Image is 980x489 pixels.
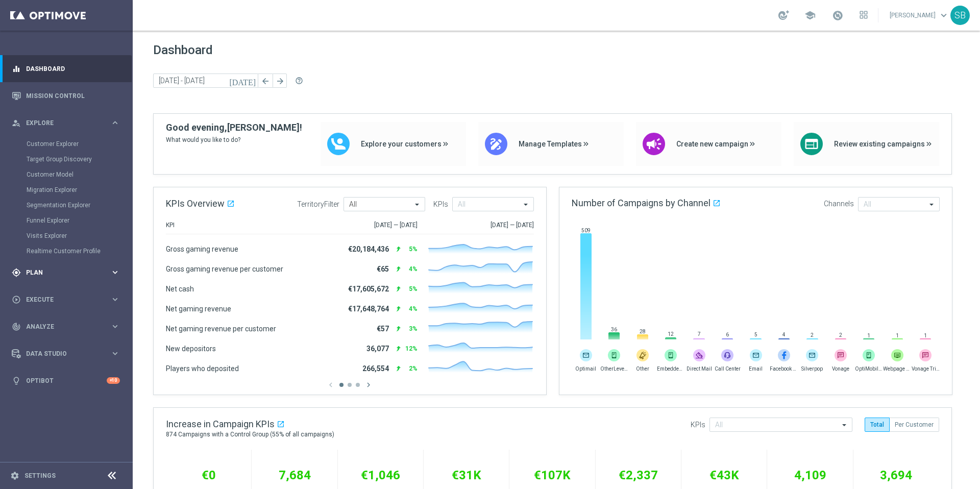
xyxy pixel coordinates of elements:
[11,92,120,100] button: Mission Control
[11,323,120,331] button: track_changes Analyze keyboard_arrow_right
[938,10,949,21] span: keyboard_arrow_down
[110,322,120,331] i: keyboard_arrow_right
[110,295,120,304] i: keyboard_arrow_right
[12,322,21,331] i: track_changes
[12,118,110,128] div: Explore
[11,350,120,358] button: Data Studio keyboard_arrow_right
[110,118,120,128] i: keyboard_arrow_right
[27,140,106,148] a: Customer Explorer
[110,349,120,358] i: keyboard_arrow_right
[27,155,106,163] a: Target Group Discovery
[27,243,132,259] div: Realtime Customer Profile
[110,267,120,277] i: keyboard_arrow_right
[26,120,110,126] span: Explore
[11,119,120,127] button: person_search Explore keyboard_arrow_right
[11,296,120,304] button: play_circle_outline Execute keyboard_arrow_right
[26,297,110,303] span: Execute
[26,367,107,394] a: Optibot
[12,64,21,74] i: equalizer
[107,377,120,384] div: +10
[10,471,19,480] i: settings
[12,118,21,128] i: person_search
[27,152,132,167] div: Target Group Discovery
[12,268,21,277] i: gps_fixed
[27,136,132,152] div: Customer Explorer
[27,201,106,209] a: Segmentation Explorer
[27,167,132,182] div: Customer Model
[12,295,21,304] i: play_circle_outline
[12,268,110,277] div: Plan
[12,82,120,109] div: Mission Control
[27,228,132,243] div: Visits Explorer
[27,247,106,255] a: Realtime Customer Profile
[12,322,110,331] div: Analyze
[27,182,132,198] div: Migration Explorer
[12,367,120,394] div: Optibot
[804,10,816,21] span: school
[27,216,106,225] a: Funnel Explorer
[950,6,970,25] div: SB
[26,324,110,330] span: Analyze
[24,473,56,479] a: Settings
[27,170,106,179] a: Customer Model
[12,376,21,385] i: lightbulb
[12,55,120,82] div: Dashboard
[26,82,120,109] a: Mission Control
[27,198,132,213] div: Segmentation Explorer
[26,351,110,357] span: Data Studio
[11,377,120,385] button: lightbulb Optibot +10
[12,349,110,358] div: Data Studio
[12,295,110,304] div: Execute
[11,268,120,277] button: gps_fixed Plan keyboard_arrow_right
[26,270,110,276] span: Plan
[27,213,132,228] div: Funnel Explorer
[889,8,950,23] a: [PERSON_NAME]keyboard_arrow_down
[26,55,120,82] a: Dashboard
[11,65,120,73] button: equalizer Dashboard
[27,232,106,240] a: Visits Explorer
[27,186,106,194] a: Migration Explorer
